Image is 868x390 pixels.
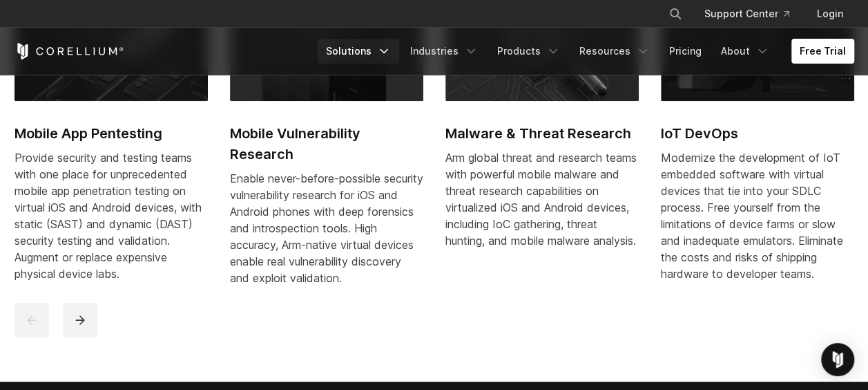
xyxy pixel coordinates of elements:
div: Modernize the development of IoT embedded software with virtual devices that tie into your SDLC p... [661,149,854,282]
a: Corellium Home [15,43,124,59]
a: Industries [402,39,486,64]
a: Pricing [661,39,710,64]
div: Open Intercom Messenger [821,343,854,376]
a: Solutions [318,39,399,64]
button: previous [15,303,49,337]
div: Navigation Menu [318,39,854,64]
div: Enable never-before-possible security vulnerability research for iOS and Android phones with deep... [230,170,423,286]
h2: Mobile App Pentesting [15,123,208,144]
a: Login [806,1,854,26]
a: About [713,39,778,64]
h2: IoT DevOps [661,123,854,144]
a: Resources [571,39,658,64]
div: Navigation Menu [652,1,854,26]
button: next [63,303,97,337]
div: Provide security and testing teams with one place for unprecedented mobile app penetration testin... [15,149,208,282]
a: Free Trial [791,39,854,64]
a: Support Center [693,1,800,26]
button: Search [663,1,688,26]
div: Arm global threat and research teams with powerful mobile malware and threat research capabilitie... [445,149,639,249]
h2: Malware & Threat Research [445,123,639,144]
a: Products [489,39,568,64]
h2: Mobile Vulnerability Research [230,123,423,165]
